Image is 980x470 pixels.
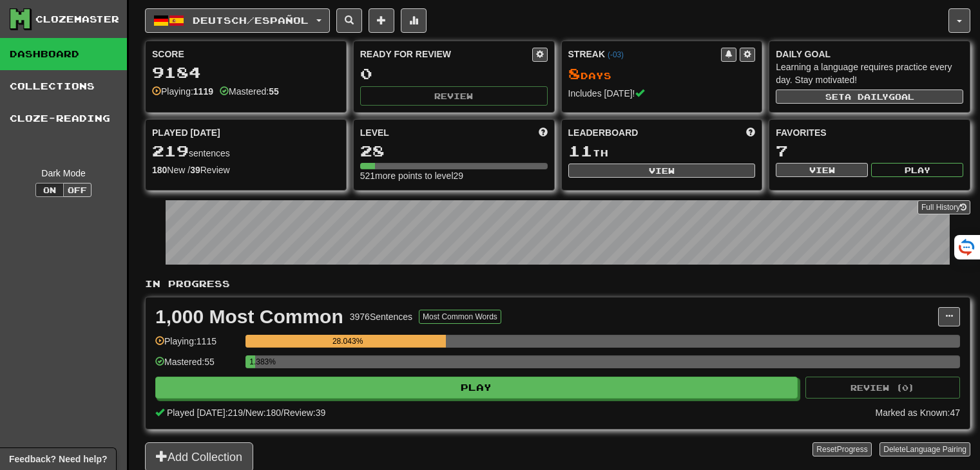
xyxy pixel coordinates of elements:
div: Marked as Known: 47 [875,406,960,419]
div: 9184 [152,64,340,80]
div: Dark Mode [10,167,117,180]
div: 28 [360,143,548,159]
button: On [35,183,64,197]
div: 3976 Sentences [350,310,412,323]
button: View [568,164,756,178]
div: th [568,143,756,160]
span: Language Pairing [906,445,966,454]
div: Includes [DATE]! [568,87,756,100]
a: Full History [918,200,970,214]
button: DeleteLanguage Pairing [879,442,970,456]
span: 219 [152,142,189,160]
button: Deutsch/Español [145,8,330,33]
div: Mastered: 55 [155,355,239,377]
span: Level [360,126,389,139]
div: Clozemaster [35,13,119,26]
span: Review: 39 [283,408,325,418]
span: Played [DATE] [152,126,220,139]
button: Play [871,163,963,177]
button: Play [155,377,798,399]
span: Deutsch / Español [193,15,309,26]
div: 0 [360,66,548,82]
div: New / Review [152,164,340,176]
div: Day s [568,66,756,82]
span: 11 [568,142,593,160]
strong: 180 [152,165,167,175]
div: Learning a language requires practice every day. Stay motivated! [776,61,963,86]
div: 7 [776,143,963,159]
button: View [776,163,868,177]
strong: 39 [190,165,200,175]
div: sentences [152,143,340,160]
span: / [243,408,245,418]
strong: 55 [269,86,279,97]
div: 28.043% [249,335,446,348]
strong: 1119 [193,86,213,97]
span: Score more points to level up [539,126,548,139]
span: New: 180 [245,408,281,418]
span: Open feedback widget [9,453,107,465]
span: Progress [837,445,868,454]
div: Score [152,48,340,61]
div: 1,000 Most Common [155,307,343,326]
div: Playing: 1115 [155,335,239,356]
p: In Progress [145,277,970,290]
button: Seta dailygoal [776,89,963,104]
span: 8 [568,64,581,82]
span: Played [DATE]: 219 [167,408,243,418]
button: Most Common Words [419,310,501,324]
span: This week in points, UTC [746,126,755,139]
button: More stats [401,8,427,33]
div: Daily Goal [776,48,963,61]
div: Playing: [152,85,213,98]
div: Ready for Review [360,48,532,61]
div: Mastered: [220,85,279,98]
button: Review (0) [805,377,960,399]
button: ResetProgress [812,442,871,456]
button: Add sentence to collection [369,8,394,33]
button: Search sentences [336,8,362,33]
div: 1.383% [249,355,255,368]
button: Review [360,86,548,106]
span: Leaderboard [568,126,639,139]
div: 521 more points to level 29 [360,169,548,182]
a: (-03) [608,50,624,59]
span: a daily [845,92,889,101]
button: Off [63,183,91,197]
span: / [281,408,283,418]
div: Favorites [776,126,963,139]
div: Streak [568,48,722,61]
